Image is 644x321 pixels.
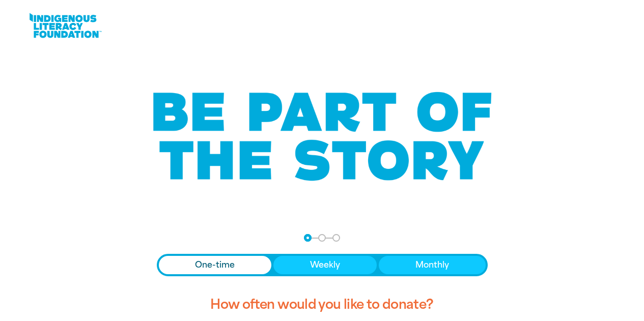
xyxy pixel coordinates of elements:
img: Be part of the story [144,72,500,201]
button: One-time [159,256,272,274]
button: Navigate to step 1 of 3 to enter your donation amount [304,234,312,242]
button: Monthly [379,256,486,274]
button: Navigate to step 3 of 3 to enter your payment details [332,234,340,242]
span: Weekly [310,259,340,271]
span: Monthly [415,259,449,271]
h2: How often would you like to donate? [157,288,488,321]
span: One-time [195,259,235,271]
button: Navigate to step 2 of 3 to enter your details [318,234,326,242]
div: Donation frequency [157,254,488,276]
button: Weekly [273,256,377,274]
